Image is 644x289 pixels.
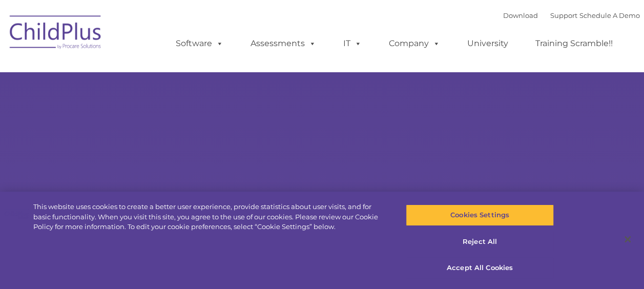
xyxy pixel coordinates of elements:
a: IT [333,33,372,54]
button: Reject All [406,231,554,253]
a: Support [550,11,577,19]
a: Training Scramble!! [525,33,623,54]
button: Close [616,228,639,251]
a: University [457,33,518,54]
a: Company [379,33,450,54]
div: This website uses cookies to create a better user experience, provide statistics about user visit... [33,202,386,232]
button: Accept All Cookies [406,257,554,279]
a: Schedule A Demo [579,11,640,19]
button: Cookies Settings [406,204,554,226]
a: Software [165,33,234,54]
a: Download [503,11,538,19]
font: | [503,11,640,19]
img: ChildPlus by Procare Solutions [5,8,107,59]
a: Assessments [240,33,326,54]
